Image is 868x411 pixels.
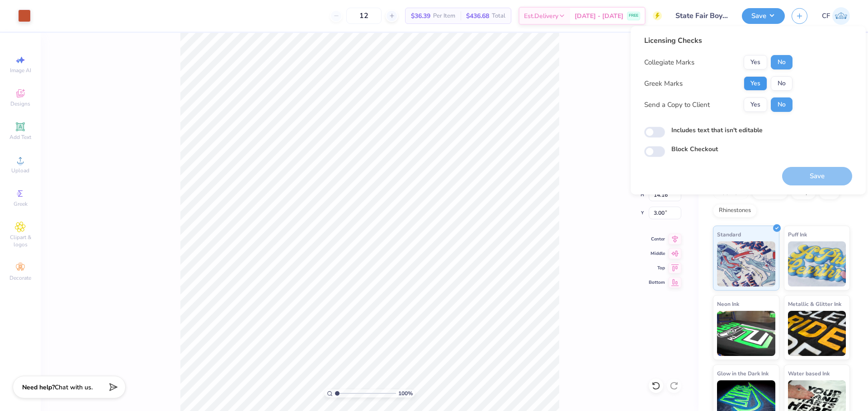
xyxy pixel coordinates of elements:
[575,11,623,21] span: [DATE] - [DATE]
[771,55,793,69] button: No
[788,369,830,378] span: Water based Ink
[629,13,638,19] span: FREE
[5,234,36,248] span: Clipart & logos
[524,11,558,21] span: Est. Delivery
[649,279,665,286] span: Bottom
[9,274,31,282] span: Decorate
[717,311,775,356] img: Neon Ink
[671,125,763,135] label: Includes text that isn't editable
[10,100,30,107] span: Designs
[771,97,793,112] button: No
[433,11,455,21] span: Per Item
[744,55,767,69] button: Yes
[788,241,846,286] img: Puff Ink
[744,76,767,91] button: Yes
[788,299,841,309] span: Metallic & Glitter Ink
[9,134,31,141] span: Add Text
[14,200,28,208] span: Greek
[11,167,29,174] span: Upload
[649,250,665,257] span: Middle
[822,11,830,21] span: CF
[822,7,850,25] a: CF
[644,35,793,46] div: Licensing Checks
[744,97,767,112] button: Yes
[788,311,846,356] img: Metallic & Glitter Ink
[398,389,413,397] span: 100 %
[788,230,807,239] span: Puff Ink
[669,7,735,25] input: Untitled Design
[644,79,683,89] div: Greek Marks
[346,8,382,24] input: – –
[832,7,850,25] img: Cholo Fernandez
[771,76,793,91] button: No
[717,369,769,378] span: Glow in the Dark Ink
[717,299,739,309] span: Neon Ink
[742,8,785,24] button: Save
[411,11,430,21] span: $36.39
[22,383,55,392] strong: Need help?
[713,204,757,217] div: Rhinestones
[55,383,93,392] span: Chat with us.
[671,144,718,154] label: Block Checkout
[649,236,665,242] span: Center
[10,67,31,74] span: Image AI
[717,230,741,239] span: Standard
[644,57,694,68] div: Collegiate Marks
[644,100,710,110] div: Send a Copy to Client
[466,11,489,21] span: $436.68
[717,241,775,286] img: Standard
[492,11,505,21] span: Total
[649,265,665,271] span: Top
